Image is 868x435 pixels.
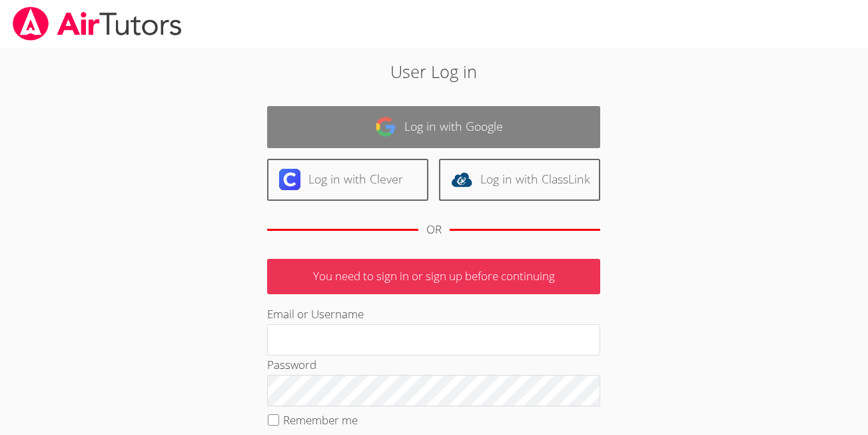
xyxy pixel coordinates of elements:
[11,7,183,41] img: airtutors_banner-c4298cdbf04f3fff15de1276eac7730deb9818008684d7c2e4769d2f7ddbe033.png
[200,59,669,84] h2: User Log in
[267,357,316,372] label: Password
[267,259,600,294] p: You need to sign in or sign up before continuing
[279,169,300,190] img: clever-logo-6eab21bc6e7a338710f1a6ff85c0baf02591cd810cc4098c63d3a4b26e2feb20.svg
[267,306,364,322] label: Email or Username
[426,220,442,240] div: OR
[283,412,358,428] label: Remember me
[451,169,472,190] img: classlink-logo-d6bb404cc1216ec64c9a2012d9dc4662098be43eaf13dc465df04b49fa7ab582.svg
[267,159,428,201] a: Log in with Clever
[439,159,600,201] a: Log in with ClassLink
[375,116,396,137] img: google-logo-50288ca7cdecda66e5e0955fdab243c47b7ad437acaf1139b6f446037453330a.svg
[267,106,600,148] a: Log in with Google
